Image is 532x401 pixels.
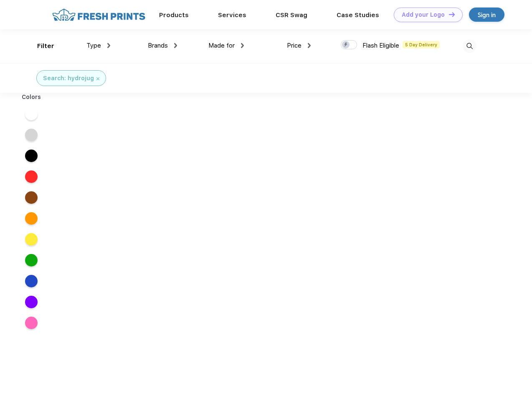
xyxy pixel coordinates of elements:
[362,42,399,49] span: Flash Eligible
[50,8,148,22] img: fo%20logo%202.webp
[287,42,301,49] span: Price
[403,41,440,48] span: 5 Day Delivery
[159,11,189,19] a: Products
[37,41,54,51] div: Filter
[96,77,99,80] img: filter_cancel.svg
[241,43,244,48] img: dropdown.png
[15,93,48,102] div: Colors
[449,12,455,17] img: DT
[208,42,235,49] span: Made for
[308,43,311,48] img: dropdown.png
[463,39,476,53] img: desktop_search.svg
[43,74,94,83] div: Search: hydrojug
[469,8,504,22] a: Sign in
[107,43,110,48] img: dropdown.png
[86,42,101,49] span: Type
[402,11,445,18] div: Add your Logo
[174,43,177,48] img: dropdown.png
[478,10,496,20] div: Sign in
[148,42,168,49] span: Brands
